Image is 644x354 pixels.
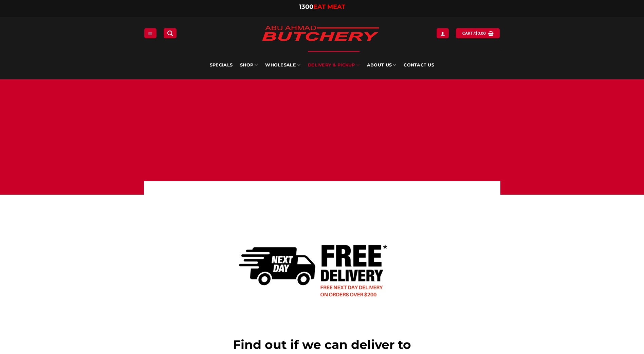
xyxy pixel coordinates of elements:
a: About Us [367,51,396,79]
a: 1300EAT MEAT [299,3,345,11]
a: Menu [144,28,157,38]
a: Delivery & Pickup [308,51,360,79]
a: Login [437,28,449,38]
a: Contact Us [404,51,434,79]
span: Cart / [462,30,486,36]
span: 1300 [299,3,313,11]
a: View cart [456,28,500,38]
a: Wholesale [265,51,300,79]
span: EAT MEAT [313,3,345,11]
img: Delivery Options [220,205,424,332]
a: Search [164,28,177,38]
span: $ [475,30,478,36]
a: SHOP [240,51,258,79]
bdi: 0.00 [475,31,486,35]
img: Abu Ahmad Butchery [256,21,385,47]
a: Specials [210,51,233,79]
